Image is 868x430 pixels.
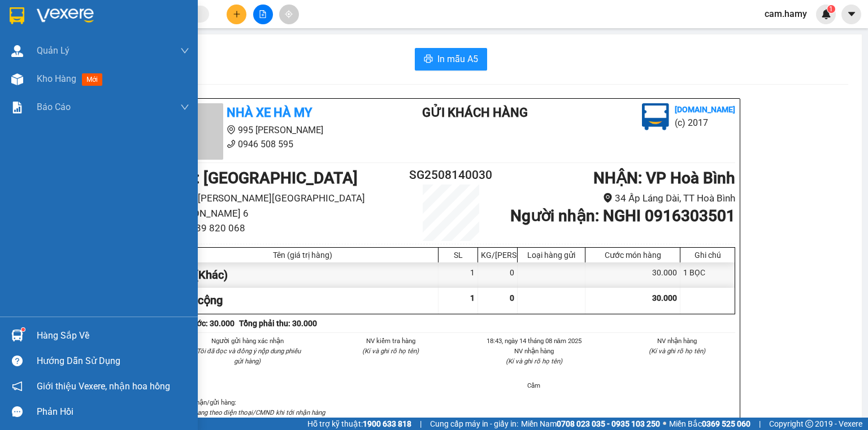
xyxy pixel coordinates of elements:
sup: 1 [827,5,835,13]
img: logo.jpg [642,103,669,130]
span: printer [424,54,433,65]
img: solution-icon [11,102,23,113]
span: Miền Bắc [669,418,750,430]
img: warehouse-icon [11,73,23,85]
span: mới [82,73,102,86]
i: (Tôi đã đọc và đồng ý nộp dung phiếu gửi hàng) [194,347,301,365]
img: warehouse-icon [11,330,23,341]
h2: SG2508140030 [403,166,498,185]
li: 34 Ấp Láng Dài, TT Hoà Bình [498,191,735,206]
span: aim [285,10,293,18]
div: Hướng dẫn sử dụng [37,353,189,370]
b: NHẬN : VP Hoà Bình [593,169,735,187]
strong: 1900 633 818 [363,419,411,428]
button: file-add [253,5,273,24]
button: caret-down [841,5,861,24]
span: phone [227,139,236,148]
div: Phản hồi [37,403,189,420]
li: (c) 2017 [675,116,735,130]
span: 0 [510,293,514,302]
div: Ghi chú [683,251,732,260]
span: cam.hamy [756,7,816,21]
button: aim [279,5,299,24]
div: Loại hàng gửi [520,251,582,260]
span: plus [233,10,241,18]
span: Cung cấp máy in - giấy in: [430,418,518,430]
i: (Kí và ghi rõ họ tên) [362,347,419,355]
img: logo-vxr [10,7,24,24]
span: 1 [829,5,833,13]
li: 974 [PERSON_NAME][GEOGRAPHIC_DATA][PERSON_NAME] 6 [167,191,403,221]
span: notification [12,381,23,392]
b: Tổng phải thu: 30.000 [239,319,317,328]
li: NV nhận hàng [619,336,736,346]
div: 1 BỌC [680,262,735,288]
button: plus [227,5,246,24]
span: down [180,46,189,55]
div: Tên (giá trị hàng) [170,251,435,260]
div: SL [441,251,475,260]
b: GỬI : [GEOGRAPHIC_DATA] [167,169,358,187]
span: environment [603,193,613,203]
strong: 0369 525 060 [702,419,750,428]
span: question-circle [12,356,23,366]
b: Chưa cước : 30.000 [167,319,235,328]
div: 1 [439,262,478,288]
li: NV nhận hàng [476,346,592,356]
b: Nhà Xe Hà My [227,106,312,120]
div: 30.000 [585,262,680,288]
span: Quản Lý [37,43,70,58]
li: 0946 508 595 [167,137,377,151]
span: 1 [470,293,475,302]
span: | [759,418,761,430]
i: (Kí và ghi rõ họ tên) [649,347,705,355]
span: Giới thiệu Vexere, nhận hoa hồng [37,379,170,393]
img: icon-new-feature [821,9,831,19]
li: 995 [PERSON_NAME] [167,123,377,137]
span: message [12,406,23,417]
strong: 0708 023 035 - 0935 103 250 [557,419,660,428]
div: Hàng sắp về [37,327,189,344]
b: Người nhận : NGHI 0916303501 [510,207,735,225]
div: (TT) (Khác) [167,262,439,288]
span: Miền Nam [521,418,660,430]
li: 02839 820 068 [167,221,403,236]
span: file-add [259,10,267,18]
span: | [420,418,422,430]
span: ⚪️ [663,422,666,426]
div: 0 [478,262,518,288]
i: (Kí và ghi rõ họ tên) [506,357,562,365]
span: Hỗ trợ kỹ thuật: [307,418,411,430]
span: copyright [805,420,813,428]
b: [DOMAIN_NAME] [675,105,735,114]
sup: 1 [21,328,25,331]
i: Vui lòng mang theo điện thoại/CMND khi tới nhận hàng [167,409,325,416]
li: Cẩm [476,380,592,390]
span: 30.000 [652,293,677,302]
button: printerIn mẫu A5 [415,48,487,71]
div: Cước món hàng [588,251,677,260]
img: warehouse-icon [11,45,23,57]
div: KG/[PERSON_NAME] [481,251,514,260]
span: Kho hàng [37,73,76,84]
span: In mẫu A5 [437,52,478,66]
span: down [180,103,189,112]
b: Gửi khách hàng [422,106,528,120]
li: Người gửi hàng xác nhận [189,336,306,346]
span: environment [227,125,236,134]
span: caret-down [847,9,857,19]
span: Báo cáo [37,100,71,114]
li: 18:43, ngày 14 tháng 08 năm 2025 [476,336,592,346]
li: NV kiểm tra hàng [333,336,449,346]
